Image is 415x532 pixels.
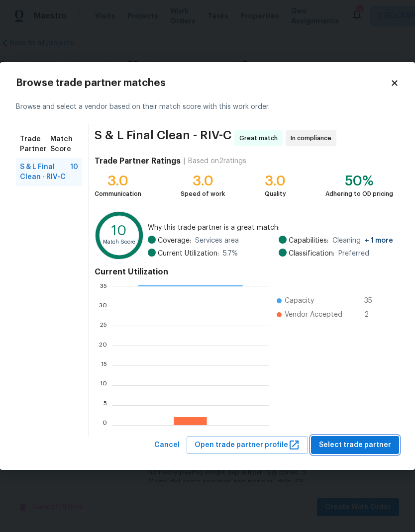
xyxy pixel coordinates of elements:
[103,239,135,245] text: Match Score
[195,236,239,246] span: Services area
[187,436,308,454] button: Open trade partner profile
[181,189,225,199] div: Speed of work
[285,296,314,306] span: Capacity
[104,402,107,408] text: 5
[20,162,70,182] span: S & L Final Clean - RIV-C
[325,176,393,186] div: 50%
[150,436,184,454] button: Cancel
[100,282,107,288] text: 35
[101,362,107,368] text: 15
[325,189,393,199] div: Adhering to OD pricing
[291,133,335,143] span: In compliance
[95,130,231,146] span: S & L Final Clean - RIV-C
[311,436,399,454] button: Select trade partner
[100,382,107,388] text: 10
[99,302,107,308] text: 30
[181,176,225,186] div: 3.0
[16,90,399,124] div: Browse and select a vendor based on their match score with this work order.
[338,249,369,259] span: Preferred
[154,439,180,451] span: Cancel
[158,236,191,246] span: Coverage:
[265,176,286,186] div: 3.0
[285,310,342,320] span: Vendor Accepted
[181,156,188,166] div: |
[95,267,393,277] h4: Current Utilization
[95,156,181,166] h4: Trade Partner Ratings
[239,133,282,143] span: Great match
[223,249,238,259] span: 5.7 %
[365,237,393,244] span: + 1 more
[188,156,246,166] div: Based on 2 ratings
[100,322,107,328] text: 25
[158,249,219,259] span: Current Utilization:
[148,223,393,233] span: Why this trade partner is a great match:
[289,249,334,259] span: Classification:
[50,134,78,154] span: Match Score
[16,78,390,88] h2: Browse trade partner matches
[265,189,286,199] div: Quality
[95,176,141,186] div: 3.0
[70,162,78,182] span: 10
[111,224,126,238] text: 10
[364,310,380,320] span: 2
[289,236,328,246] span: Capabilities:
[364,296,380,306] span: 35
[95,189,141,199] div: Communication
[20,134,50,154] span: Trade Partner
[332,236,393,246] span: Cleaning
[195,439,300,451] span: Open trade partner profile
[319,439,391,451] span: Select trade partner
[103,422,107,428] text: 0
[99,342,107,348] text: 20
